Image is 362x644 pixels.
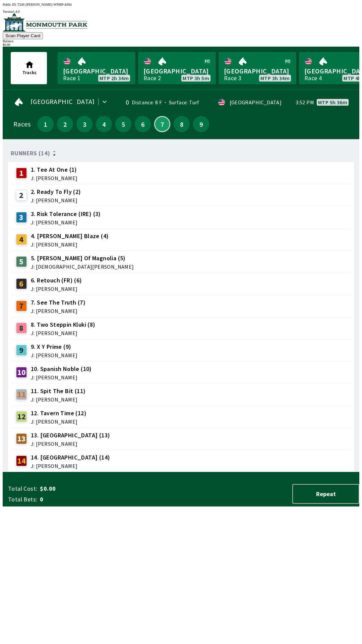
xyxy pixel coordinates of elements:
[3,39,359,43] div: Balance
[31,220,101,225] span: J: [PERSON_NAME]
[31,353,77,358] span: J: [PERSON_NAME]
[118,100,129,105] div: 0
[183,75,209,81] span: MTP 3h 5m
[16,323,27,333] div: 8
[292,484,359,504] button: Repeat
[31,298,85,307] span: 7. See The Truth (7)
[115,116,131,132] button: 5
[57,116,73,132] button: 2
[16,212,27,223] div: 3
[117,122,130,126] span: 5
[31,463,110,469] span: J: [PERSON_NAME]
[16,278,27,289] div: 6
[3,43,359,47] div: $ 0.00
[16,168,27,178] div: 1
[40,495,145,503] span: 0
[143,75,161,81] div: Race 2
[31,387,85,395] span: 11. Spit The Bit (11)
[11,151,50,156] span: Runners (14)
[31,397,85,402] span: J: [PERSON_NAME]
[3,3,359,6] div: Public ID:
[31,365,92,373] span: 10. Spanish Noble (10)
[13,121,31,127] div: Races
[162,99,199,106] span: Surface: Turf
[31,308,85,314] span: J: [PERSON_NAME]
[8,485,37,493] span: Total Cost:
[230,100,282,105] div: [GEOGRAPHIC_DATA]
[16,411,27,422] div: 12
[154,116,170,132] button: 7
[96,116,112,132] button: 4
[3,13,87,32] img: venue logo
[31,330,96,336] span: J: [PERSON_NAME]
[63,75,80,81] div: Race 1
[98,122,110,126] span: 4
[224,75,241,81] div: Race 3
[31,431,110,440] span: 13. [GEOGRAPHIC_DATA] (13)
[38,116,54,132] button: 1
[22,69,37,75] span: Tracks
[31,242,109,247] span: J: [PERSON_NAME]
[16,367,27,378] div: 10
[31,99,95,104] span: [GEOGRAPHIC_DATA]
[8,495,37,503] span: Total Bets:
[298,490,353,498] span: Repeat
[31,187,81,196] span: 2. Ready To Fly (2)
[3,32,43,39] button: Scan Player Card
[195,122,207,126] span: 9
[143,67,210,75] span: [GEOGRAPHIC_DATA]
[31,276,82,285] span: 6. Retouch (FR) (6)
[193,116,209,132] button: 9
[31,175,77,181] span: J: [PERSON_NAME]
[16,190,27,201] div: 2
[135,116,151,132] button: 6
[16,389,27,400] div: 11
[58,52,135,84] a: [GEOGRAPHIC_DATA]Race 1MTP 2h 34m
[31,320,96,329] span: 8. Two Steppin Kluki (8)
[31,375,92,380] span: J: [PERSON_NAME]
[100,75,129,81] span: MTP 2h 34m
[63,67,130,75] span: [GEOGRAPHIC_DATA]
[31,254,134,263] span: 5. [PERSON_NAME] Of Magnolia (5)
[11,150,351,157] div: Runners (14)
[31,286,82,291] span: J: [PERSON_NAME]
[31,165,77,174] span: 1. Tee At One (1)
[16,234,27,245] div: 4
[174,116,190,132] button: 8
[40,485,145,493] span: $0.00
[31,453,110,462] span: 14. [GEOGRAPHIC_DATA] (14)
[16,301,27,311] div: 7
[31,232,109,240] span: 4. [PERSON_NAME] Blaze (4)
[132,99,162,106] span: Distance: 8 F
[3,10,359,13] div: Version 1.4.0
[296,100,314,105] span: 3:52 PM
[78,122,91,126] span: 3
[31,210,101,218] span: 3. Risk Tolerance (IRE) (3)
[31,409,86,418] span: 12. Tavern Time (12)
[31,198,81,203] span: J: [PERSON_NAME]
[31,419,86,424] span: J: [PERSON_NAME]
[39,122,52,126] span: 1
[219,52,296,84] a: [GEOGRAPHIC_DATA]Race 3MTP 3h 34m
[175,122,188,126] span: 8
[76,116,93,132] button: 3
[138,52,216,84] a: [GEOGRAPHIC_DATA]Race 2MTP 3h 5m
[304,75,322,81] div: Race 4
[224,67,291,75] span: [GEOGRAPHIC_DATA]
[16,345,27,356] div: 9
[31,264,134,269] span: J: [DEMOGRAPHIC_DATA][PERSON_NAME]
[59,122,71,126] span: 2
[16,455,27,466] div: 14
[17,3,72,6] span: T24S-[PERSON_NAME]-WPMP-4JH4
[11,52,47,84] button: Tracks
[16,256,27,267] div: 5
[260,75,290,81] span: MTP 3h 34m
[16,433,27,444] div: 13
[136,122,149,126] span: 6
[31,441,110,446] span: J: [PERSON_NAME]
[31,342,77,351] span: 9. X Y Prime (9)
[318,100,347,105] span: MTP 5h 36m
